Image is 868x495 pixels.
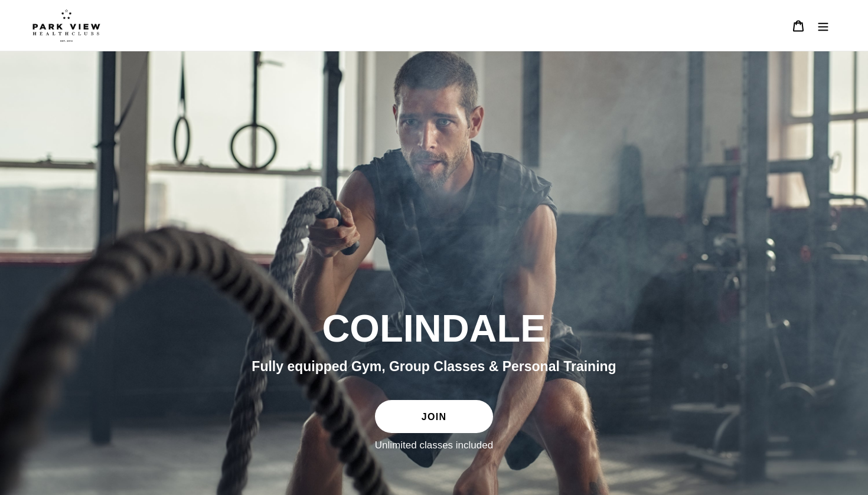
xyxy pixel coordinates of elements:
[32,9,100,42] img: Park view health clubs is a gym near you.
[375,439,493,452] label: Unlimited classes included
[112,306,756,352] h2: COLINDALE
[252,359,616,374] span: Fully equipped Gym, Group Classes & Personal Training
[811,13,836,38] button: Menu
[375,400,493,433] a: JOIN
